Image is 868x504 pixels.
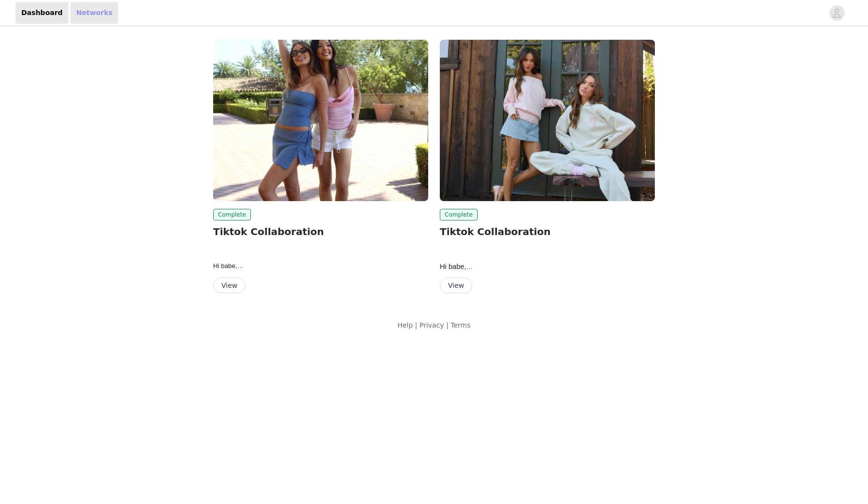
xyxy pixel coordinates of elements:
a: View [440,282,472,289]
img: Edikted [213,40,428,201]
span: | [415,321,418,329]
button: View [213,278,246,293]
span: | [446,321,449,329]
span: Complete [440,209,478,220]
a: Networks [70,2,118,24]
a: Help [397,321,413,329]
button: View [440,278,472,293]
img: Edikted [440,40,655,201]
div: avatar [832,5,841,21]
h2: Tiktok Collaboration [440,224,655,239]
h2: Tiktok Collaboration [213,224,428,239]
a: Privacy [419,321,444,329]
span: Hi babe, [440,263,473,270]
span: Hi babe, [213,262,244,269]
a: View [213,282,246,289]
a: Dashboard [15,2,68,24]
a: Terms [450,321,470,329]
span: Complete [213,209,251,220]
